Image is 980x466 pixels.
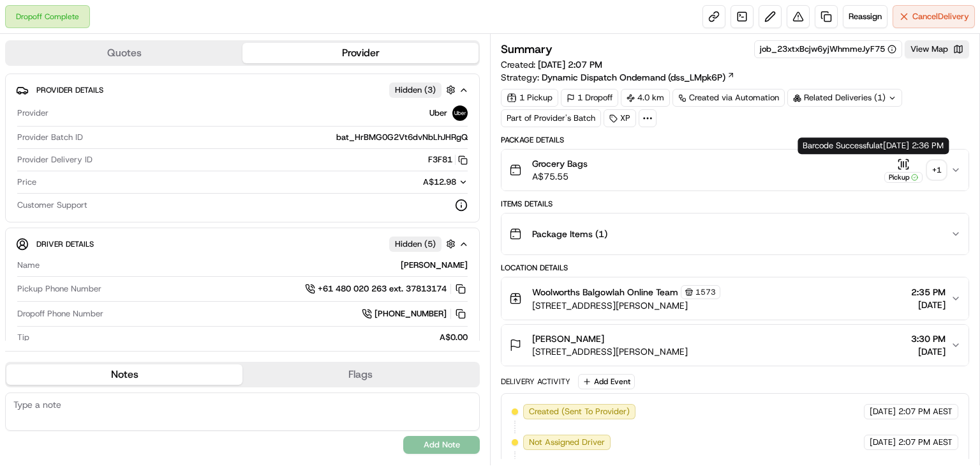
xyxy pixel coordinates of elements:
button: Woolworths Balgowlah Online Team1573[STREET_ADDRESS][PERSON_NAME]2:35 PM[DATE] [501,277,969,320]
button: A$12.98 [355,176,468,188]
span: [PHONE_NUMBER] [375,308,447,320]
span: Dropoff Phone Number [17,308,103,320]
button: Notes [6,364,242,385]
div: Items Details [501,199,969,209]
div: Barcode Successful [798,137,949,154]
div: A$0.00 [34,332,468,343]
span: [PERSON_NAME] [532,332,604,345]
span: +61 480 020 263 ext. 37813174 [318,283,447,295]
span: Provider [17,107,48,119]
button: Add Event [578,374,635,389]
span: A$75.55 [532,170,588,183]
button: Provider DetailsHidden (3) [16,79,469,100]
span: Package Items ( 1 ) [532,228,607,240]
div: XP [604,109,636,127]
a: Created via Automation [672,89,785,107]
button: Hidden (5) [389,236,459,252]
span: Grocery Bags [532,157,588,170]
button: Pickup+1 [884,158,946,183]
div: 1 Dropoff [561,89,618,107]
button: Driver DetailsHidden (5) [16,233,469,254]
a: +61 480 020 263 ext. 37813174 [305,282,468,296]
button: F3F81 [428,154,468,166]
div: Package Details [501,135,969,145]
span: 2:35 PM [911,286,946,299]
button: Reassign [843,5,887,28]
span: Cancel Delivery [912,11,969,22]
span: Created: [501,58,602,71]
div: + 1 [928,161,946,179]
span: Not Assigned Driver [529,437,605,448]
button: Provider [242,43,479,63]
span: [DATE] [870,437,896,448]
button: job_23xtxBcjw6yjWhmmeJyF75 [760,43,896,55]
div: Delivery Activity [501,377,570,387]
span: Tip [17,332,29,343]
span: 3:30 PM [911,332,946,345]
button: Quotes [6,43,242,63]
img: uber-new-logo.jpeg [452,105,468,121]
div: Strategy: [501,71,735,84]
span: 2:07 PM AEST [898,406,953,417]
span: [DATE] [911,299,946,311]
div: Location Details [501,263,969,273]
span: 1573 [695,287,716,297]
a: [PHONE_NUMBER] [362,307,468,321]
span: Hidden ( 3 ) [395,84,436,96]
div: Related Deliveries (1) [787,89,902,107]
span: [STREET_ADDRESS][PERSON_NAME] [532,345,688,358]
span: at [DATE] 2:36 PM [875,140,944,151]
span: Provider Delivery ID [17,154,93,166]
span: bat_HrBMG0G2Vt6dvNbLhJHRgQ [336,132,468,143]
button: CancelDelivery [893,5,975,28]
span: Created (Sent To Provider) [529,406,630,417]
div: Pickup [884,172,923,183]
span: Hidden ( 5 ) [395,238,436,250]
span: Driver Details [36,239,94,249]
span: Dynamic Dispatch Ondemand (dss_LMpk6P) [542,71,725,84]
span: Woolworths Balgowlah Online Team [532,286,678,299]
div: [PERSON_NAME] [45,260,468,271]
span: Uber [429,107,447,119]
span: A$12.98 [423,176,456,187]
span: Pickup Phone Number [17,283,101,295]
h3: Summary [501,43,553,55]
span: Price [17,176,36,188]
a: Dynamic Dispatch Ondemand (dss_LMpk6P) [542,71,735,84]
button: Flags [242,364,479,385]
span: [DATE] [870,406,896,417]
div: 1 Pickup [501,89,558,107]
button: [PERSON_NAME][STREET_ADDRESS][PERSON_NAME]3:30 PM[DATE] [501,325,969,366]
span: Reassign [849,11,882,22]
span: Provider Details [36,85,103,95]
button: Pickup [884,158,923,183]
span: Name [17,260,40,271]
button: View Map [905,40,969,58]
span: [DATE] 2:07 PM [538,59,602,70]
button: Hidden (3) [389,82,459,98]
span: 2:07 PM AEST [898,437,953,448]
span: Provider Batch ID [17,132,83,143]
span: [STREET_ADDRESS][PERSON_NAME] [532,299,720,312]
span: Customer Support [17,199,87,211]
button: Package Items (1) [501,214,969,254]
div: 4.0 km [621,89,670,107]
span: [DATE] [911,345,946,358]
button: Grocery BagsA$75.55Pickup+1 [501,150,969,190]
